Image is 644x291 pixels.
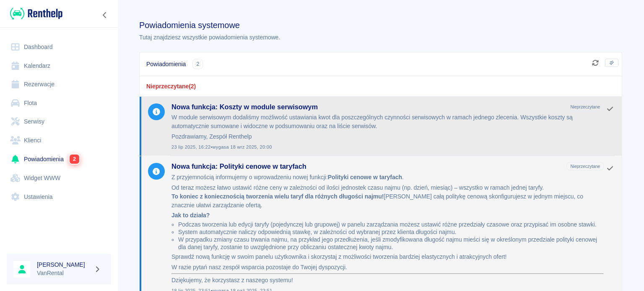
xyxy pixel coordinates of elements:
[146,60,186,68] span: Powiadomienia
[171,173,604,182] p: Z przyjemnością informujemy o wprowadzeniu nowej funkcji: .
[328,174,402,180] strong: Polityki cenowe w taryfach
[178,236,604,251] li: W przypadku zmiany czasu trwania najmu, na przykład jego przedłużenia, jeśli zmodyfikowana długoś...
[171,162,563,171] h3: Nowa funkcja: Polityki cenowe w taryfach
[604,103,616,114] button: Oznacz jako przeczytane
[7,149,111,169] a: Powiadomienia2
[139,20,622,30] h1: Powiadomienia systemowe
[171,193,384,200] strong: To koniec z koniecznością tworzenia wielu taryf dla różnych długości najmu!
[7,131,111,150] a: Klienci
[99,10,111,21] button: Zwiń nawigację
[139,33,622,42] p: Tutaj znajdziesz wszystkie powiadomienia systemowe.
[140,76,622,97] div: Nieprzeczytane ( 2 )
[7,7,62,21] a: Renthelp logo
[171,103,563,111] h3: Nowa funkcja: Koszty w module serwisowym
[171,132,604,141] p: Pozdrawiamy, Zespół Renthelp
[7,38,111,57] a: Dashboard
[70,155,79,164] span: 2
[7,112,111,131] a: Serwisy
[589,57,602,68] button: Odśwież
[171,113,604,131] p: W module serwisowym dodaliśmy możliwość ustawiania kwot dla poszczególnych czynności serwisowych ...
[171,211,604,219] h4: Jak to działa?
[10,7,62,21] img: Renthelp logo
[7,57,111,75] a: Kalendarz
[37,269,91,278] p: VanRental
[193,60,203,68] span: 2
[7,188,111,206] a: Ustawienia
[567,103,603,111] span: Nieprzeczytane
[7,169,111,188] a: Widget WWW
[171,183,604,210] p: Od teraz możesz łatwo ustawić różne ceny w zależności od ilości jednostek czasu najmu (np. dzień,...
[171,252,604,261] p: Sprawdź nową funkcję w swoim panelu użytkownika i skorzystaj z możliwości tworzenia bardziej elas...
[171,263,604,272] p: W razie pytań nasz zespół wsparcia pozostaje do Twojej dyspozycji.
[37,260,91,269] h6: [PERSON_NAME]
[7,94,111,113] a: Flota
[178,221,604,228] li: Podczas tworzenia lub edycji taryfy (pojedynczej lub grupowej) w panelu zarządzania możesz ustawi...
[604,163,616,174] button: Oznacz jako przeczytane
[171,276,604,285] p: Dziękujemy, że korzystasz z naszego systemu!
[7,75,111,94] a: Rezerwacje
[210,144,272,149] span: • wygasa 18 wrz 2025, 20:00
[178,228,604,236] li: System automatycznie naliczy odpowiednią stawkę, w zależności od wybranej przez klienta długości ...
[567,162,603,171] span: Nieprzeczytane
[171,144,604,150] span: 23 lip 2025, 16:22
